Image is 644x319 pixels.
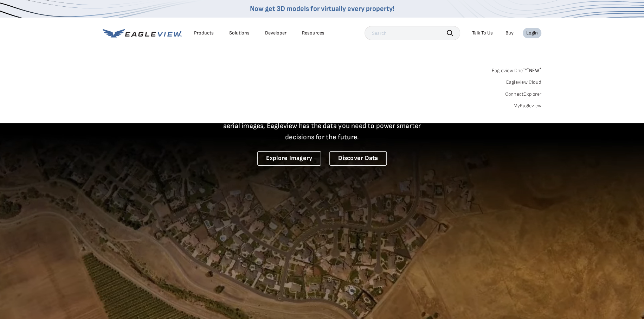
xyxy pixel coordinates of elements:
p: A new era starts here. Built on more than 3.5 billion high-resolution aerial images, Eagleview ha... [214,109,430,143]
span: NEW [527,68,541,74]
a: Developer [265,30,286,36]
div: Login [526,30,538,36]
a: Discover Data [329,151,387,166]
a: Explore Imagery [257,151,321,166]
a: ConnectExplorer [505,91,541,97]
div: Talk To Us [472,30,493,36]
input: Search [365,26,460,40]
div: Solutions [229,30,250,36]
a: Eagleview One™*NEW* [491,65,541,74]
div: Resources [302,30,324,36]
a: Now get 3D models for virtually every property! [250,5,394,13]
a: Buy [505,30,514,36]
a: MyEagleview [513,103,541,109]
div: Products [194,30,214,36]
a: Eagleview Cloud [506,79,541,85]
